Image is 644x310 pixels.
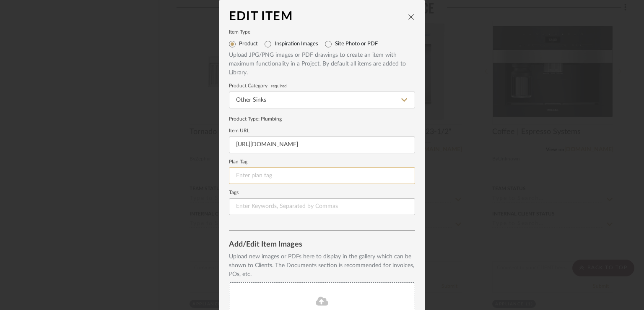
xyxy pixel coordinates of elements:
[229,167,415,184] input: Enter plan tag
[229,198,415,215] input: Enter Keywords, Separated by Commas
[271,84,287,88] span: required
[275,41,318,47] label: Inspiration Images
[229,129,415,133] label: Item URL
[239,41,258,47] label: Product
[335,41,378,47] label: Site Photo or PDF
[229,160,415,164] label: Plan Tag
[229,51,415,77] div: Upload JPG/PNG images or PDF drawings to create an item with maximum functionality in a Project. ...
[229,92,415,108] input: Type a category to search and select
[258,116,282,121] span: : Plumbing
[229,252,415,279] div: Upload new images or PDFs here to display in the gallery which can be shown to Clients. The Docum...
[229,115,415,123] div: Product Type
[229,84,415,88] label: Product Category
[229,137,415,153] input: Enter URL
[229,10,408,24] div: Edit Item
[229,37,415,51] mat-radio-group: Select item type
[229,30,415,34] label: Item Type
[229,191,415,195] label: Tags
[408,13,415,21] button: close
[229,241,415,249] div: Add/Edit Item Images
